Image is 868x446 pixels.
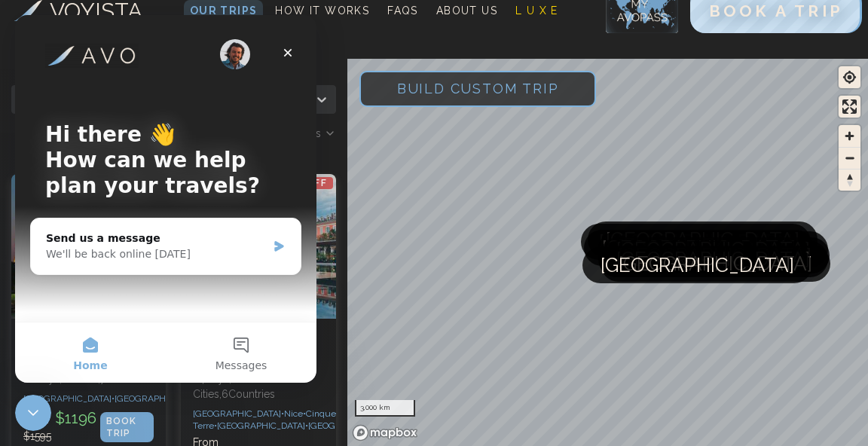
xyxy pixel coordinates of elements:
button: Enter fullscreen [839,96,860,118]
iframe: Intercom live chat [15,395,51,431]
div: We'll be back online [DATE] [31,231,252,247]
iframe: Intercom live chat [15,15,316,383]
span: About Us [436,5,497,17]
span: More Filters [263,126,321,141]
span: Zoom out [839,148,860,169]
span: FAQs [387,5,418,17]
div: 3,000 km [355,400,416,417]
span: [GEOGRAPHIC_DATA] • [23,393,115,404]
span: BOOK A TRIP [709,2,843,20]
span: Build Custom Trip [373,57,583,121]
span: [GEOGRAPHIC_DATA] [618,237,811,273]
span: [GEOGRAPHIC_DATA] • [217,420,308,431]
span: [GEOGRAPHIC_DATA] [619,246,812,282]
canvas: Map [347,59,868,446]
div: Close [259,24,286,51]
span: L U X E [515,5,558,17]
span: $ 1196 [52,409,99,427]
span: $ 1595 [23,430,51,442]
a: BOOK A TRIP [690,5,862,20]
span: Home [58,345,92,356]
img: Profile image for Beau [205,24,235,54]
span: Nice • [284,408,306,419]
span: [GEOGRAPHIC_DATA] [601,247,794,283]
a: Mapbox homepage [352,424,418,441]
div: Send us a messageWe'll be back online [DATE] [15,203,286,260]
span: [GEOGRAPHIC_DATA] • [115,393,206,404]
p: How can we help plan your travels? [30,133,271,184]
span: Reset bearing to north [839,170,860,191]
span: [GEOGRAPHIC_DATA] [616,231,810,267]
h1: OUR TRIPS [11,49,336,85]
span: [GEOGRAPHIC_DATA] • [308,420,399,431]
span: Messages [200,345,252,356]
p: 24 Days, 11 Cities, 6 Countr ies [193,371,323,402]
div: Send us a message [31,215,252,231]
button: Build Custom Trip [359,71,597,107]
p: Hi there 👋 [30,107,271,133]
img: logo [30,29,124,53]
p: From [23,408,100,444]
button: Zoom in [839,125,860,147]
button: Messages [151,307,301,368]
button: Find my location [839,66,860,88]
span: Our Trips [190,5,258,17]
span: How It Works [275,5,369,17]
span: [GEOGRAPHIC_DATA] [606,221,799,258]
button: Reset bearing to north [839,169,860,191]
h2: CLASSIC ITINERARIES [11,153,336,168]
button: Zoom out [839,147,860,169]
span: [GEOGRAPHIC_DATA] [616,241,810,277]
div: BOOK TRIP [100,412,154,442]
span: [GEOGRAPHIC_DATA] [602,230,796,266]
span: [GEOGRAPHIC_DATA] • [193,408,284,419]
